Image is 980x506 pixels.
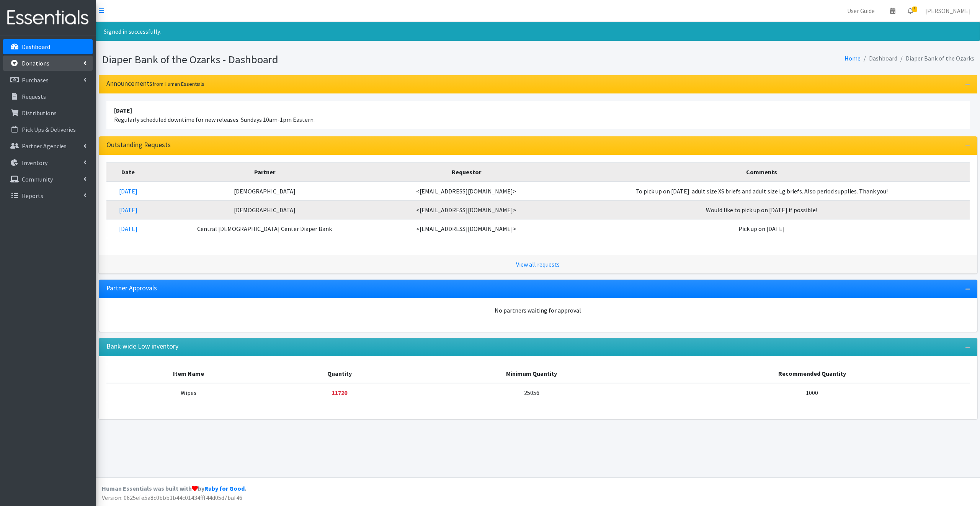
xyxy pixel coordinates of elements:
td: 25056 [408,383,655,402]
p: Distributions [22,109,57,117]
li: Dashboard [861,53,897,64]
p: Requests [22,93,46,100]
td: Would like to pick up on [DATE] if possible! [554,200,970,219]
th: Quantity [271,364,408,383]
a: Purchases [3,72,93,88]
td: Central [DEMOGRAPHIC_DATA] Center Diaper Bank [150,219,379,238]
p: Inventory [22,159,47,167]
th: Recommended Quantity [655,364,970,383]
p: Reports [22,192,43,200]
td: Pick up on [DATE] [554,219,970,238]
p: Donations [22,59,49,67]
li: Regularly scheduled downtime for new releases: Sundays 10am-1pm Eastern. [106,101,970,129]
th: Comments [554,162,970,182]
h3: Outstanding Requests [106,141,171,149]
a: Partner Agencies [3,138,93,154]
p: Purchases [22,76,49,84]
td: [DEMOGRAPHIC_DATA] [150,200,379,219]
a: 3 [902,3,919,18]
a: [DATE] [119,206,137,214]
td: <[EMAIL_ADDRESS][DOMAIN_NAME]> [379,200,553,219]
small: from Human Essentials [152,80,204,87]
p: Dashboard [22,43,50,51]
p: Community [22,175,53,183]
li: Diaper Bank of the Ozarks [897,53,974,64]
strong: Below minimum quantity [332,389,347,396]
h1: Diaper Bank of the Ozarks - Dashboard [102,53,535,66]
td: <[EMAIL_ADDRESS][DOMAIN_NAME]> [379,182,553,201]
a: Requests [3,89,93,104]
a: Donations [3,56,93,71]
td: Wipes [106,383,271,402]
h3: Partner Approvals [106,284,157,292]
span: Version: 0625efe5a8c0bbb1b44c01434fff44d05d7baf46 [102,494,242,501]
th: Item Name [106,364,271,383]
a: User Guide [841,3,881,18]
td: To pick up on [DATE]: adult size XS briefs and adult size Lg briefs. Also period supplies. Thank ... [554,182,970,201]
th: Requestor [379,162,553,182]
a: Inventory [3,155,93,170]
h3: Bank-wide Low inventory [106,342,178,350]
th: Minimum Quantity [408,364,655,383]
div: Signed in successfully. [96,22,980,41]
p: Partner Agencies [22,142,67,150]
a: Ruby for Good [204,485,245,492]
td: [DEMOGRAPHIC_DATA] [150,182,379,201]
a: [PERSON_NAME] [919,3,977,18]
a: [DATE] [119,225,137,233]
img: HumanEssentials [3,5,93,31]
a: Pick Ups & Deliveries [3,122,93,137]
a: View all requests [516,260,560,268]
strong: Human Essentials was built with by . [102,485,246,492]
strong: [DATE] [114,106,132,114]
th: Date [106,162,150,182]
td: <[EMAIL_ADDRESS][DOMAIN_NAME]> [379,219,553,238]
h3: Announcements [106,80,204,88]
p: Pick Ups & Deliveries [22,126,76,133]
a: Dashboard [3,39,93,54]
th: Partner [150,162,379,182]
td: 1000 [655,383,970,402]
span: 3 [912,7,917,12]
a: Reports [3,188,93,203]
a: Community [3,172,93,187]
a: [DATE] [119,187,137,195]
div: No partners waiting for approval [106,306,970,315]
a: Distributions [3,105,93,121]
a: Home [844,54,861,62]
